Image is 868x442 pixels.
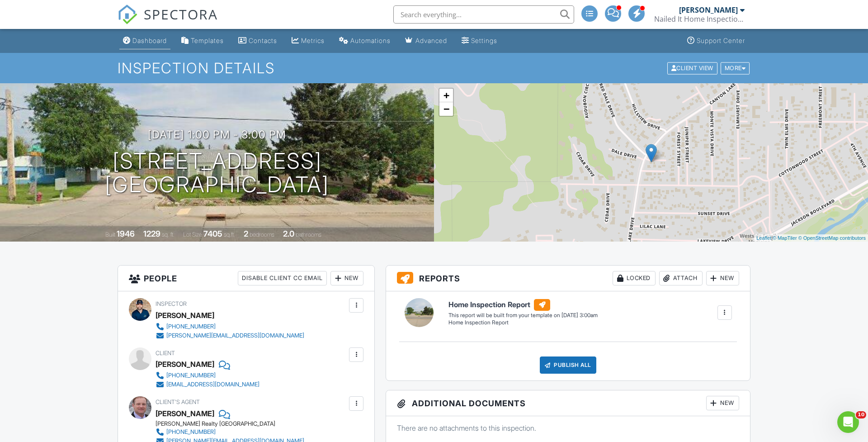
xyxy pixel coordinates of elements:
[235,33,281,49] a: Contacts
[119,33,170,49] a: Dashboard
[166,332,304,339] div: [PERSON_NAME][EMAIL_ADDRESS][DOMAIN_NAME]
[191,37,224,44] div: Templates
[118,60,750,76] h1: Inspection Details
[296,231,321,238] span: bathrooms
[856,411,866,418] span: 10
[156,300,187,307] span: Inspector
[335,33,394,49] a: Automations (Advanced)
[415,37,447,44] div: Advanced
[144,5,218,24] span: SPECTORA
[166,381,259,388] div: [EMAIL_ADDRESS][DOMAIN_NAME]
[386,390,750,416] h3: Additional Documents
[156,322,304,331] a: [PHONE_NUMBER]
[401,33,451,49] a: Advanced
[118,5,137,24] img: The Best Home Inspection Software - Spectora
[439,89,453,102] a: Zoom in
[118,266,374,291] h3: People
[448,299,598,311] h6: Home Inspection Report
[178,33,227,49] a: Templates
[156,371,259,380] a: [PHONE_NUMBER]
[288,33,328,49] a: Metrics
[156,428,304,437] a: [PHONE_NUMBER]
[706,396,739,410] div: New
[250,231,274,238] span: bedrooms
[697,37,745,44] div: Support Center
[105,149,329,197] h1: [STREET_ADDRESS] [GEOGRAPHIC_DATA]
[117,229,135,238] div: 1946
[156,399,200,405] span: Client's Agent
[166,428,216,436] div: [PHONE_NUMBER]
[249,37,277,44] div: Contacts
[330,271,363,285] div: New
[156,309,214,322] div: [PERSON_NAME]
[837,411,859,433] iframe: Intercom live chat
[458,33,501,49] a: Settings
[439,102,453,116] a: Zoom out
[162,231,175,238] span: sq. ft.
[283,229,294,238] div: 2.0
[773,235,797,241] a: © MapTiler
[754,234,868,242] div: |
[471,37,497,44] div: Settings
[132,37,167,44] div: Dashboard
[156,420,311,428] div: [PERSON_NAME] Realty [GEOGRAPHIC_DATA]
[654,14,745,24] div: Nailed It Home Inspections LLC
[238,271,327,285] div: Disable Client CC Email
[386,266,750,291] h3: Reports
[156,331,304,340] a: [PERSON_NAME][EMAIL_ADDRESS][DOMAIN_NAME]
[350,37,391,44] div: Automations
[684,33,749,49] a: Support Center
[156,407,214,420] a: [PERSON_NAME]
[224,231,235,238] span: sq.ft.
[143,229,160,238] div: 1229
[448,312,598,319] div: This report will be built from your template on [DATE] 3:00am
[244,229,248,238] div: 2
[156,357,214,371] div: [PERSON_NAME]
[156,380,259,389] a: [EMAIL_ADDRESS][DOMAIN_NAME]
[105,231,115,238] span: Built
[301,37,325,44] div: Metrics
[706,271,739,285] div: New
[118,12,218,31] a: SPECTORA
[397,423,739,433] p: There are no attachments to this inspection.
[659,271,703,285] div: Attach
[156,350,175,356] span: Client
[166,372,216,379] div: [PHONE_NUMBER]
[613,271,656,285] div: Locked
[667,62,717,74] div: Client View
[148,128,286,141] h3: [DATE] 1:00 pm - 3:00 pm
[540,356,596,374] div: Publish All
[203,229,222,238] div: 7405
[721,62,750,74] div: More
[448,319,598,327] div: Home Inspection Report
[666,64,720,71] a: Client View
[679,5,738,14] div: [PERSON_NAME]
[756,235,771,241] a: Leaflet
[798,235,866,241] a: © OpenStreetMap contributors
[183,231,202,238] span: Lot Size
[166,323,216,330] div: [PHONE_NUMBER]
[393,5,574,24] input: Search everything...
